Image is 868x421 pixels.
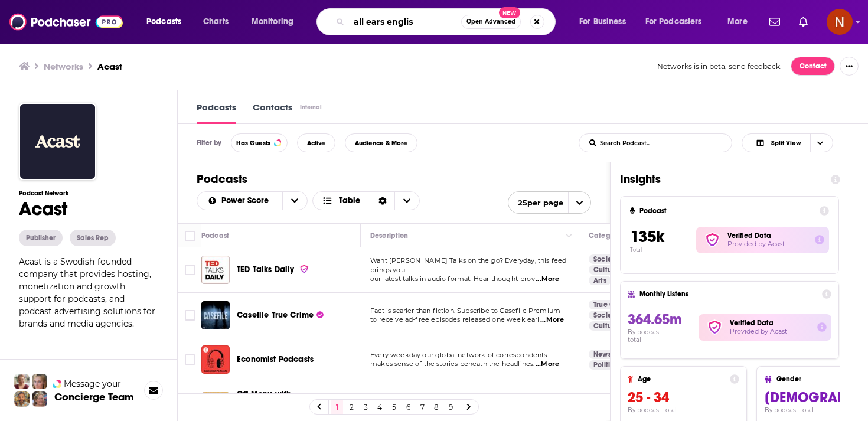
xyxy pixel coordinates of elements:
h2: Verified Data [730,319,808,327]
a: Economist Podcasts [237,354,314,365]
span: 25 per page [508,194,563,212]
a: Casefile True Crime [201,301,230,329]
img: Jon Profile [14,391,30,407]
a: Acast [97,61,122,72]
a: 4 [374,400,386,414]
div: Description [370,229,408,243]
span: For Podcasters [645,14,702,30]
h2: Choose View [312,191,420,210]
div: Categories [589,229,625,243]
button: Active [297,133,335,152]
a: 8 [430,400,442,414]
button: open menu [197,197,282,205]
span: to receive ad-free episodes released one week earl [370,315,540,324]
a: 5 [388,400,400,414]
span: Economist Podcasts [237,354,314,364]
h4: Podcast [639,207,815,215]
button: open menu [243,12,309,31]
span: Split View [771,140,801,146]
h4: Monthly Listens [639,290,817,298]
button: Has Guests [231,133,288,152]
a: Politics [589,360,622,370]
a: Contact [791,57,835,76]
a: Podcasts [197,102,236,124]
p: Total [630,247,696,253]
h3: Filter by [197,139,221,147]
a: True Crime [589,300,634,309]
h5: Provided by Acast [730,327,808,336]
span: Open Advanced [466,19,515,25]
a: Show notifications dropdown [794,12,812,32]
div: Sort Direction [370,192,394,210]
img: Jules Profile [32,374,47,389]
button: open menu [638,12,719,31]
div: Publisher [19,230,63,246]
h2: Choose View [742,133,849,152]
img: verified Badge [701,232,724,247]
div: Search podcasts, credits, & more... [328,8,567,35]
h1: Insights [620,172,821,187]
button: open menu [282,192,307,210]
span: makes sense of the stories beneath the headlines. [370,360,534,368]
a: Culture [589,321,623,331]
h1: Acast [19,197,158,220]
button: Show profile menu [827,9,853,35]
span: 364.65m [628,311,682,328]
h4: By podcast total [628,406,739,414]
button: open menu [719,12,762,31]
button: Column Actions [562,229,576,243]
span: Podcasts [146,14,181,30]
h1: Podcasts [197,172,591,187]
a: 9 [445,400,456,414]
span: Power Score [221,197,273,205]
button: Choose View [742,133,833,152]
span: Fact is scarier than fiction. Subscribe to Casefile Premium [370,306,560,315]
span: Charts [203,14,229,30]
span: Toggle select row [185,265,195,275]
a: Show notifications dropdown [765,12,785,32]
span: ...More [540,315,564,325]
span: Acast is a Swedish-founded company that provides hosting, monetization and growth support for pod... [19,256,155,329]
a: 7 [416,400,428,414]
span: Audience & More [355,140,407,146]
span: Toggle select row [185,354,195,365]
button: Sales Rep [70,230,116,246]
button: open menu [571,12,641,31]
img: Acast logo [19,103,96,180]
h4: Age [638,375,725,383]
h3: Podcast Network [19,190,158,197]
img: Podchaser - Follow, Share and Rate Podcasts [9,11,123,33]
span: New [499,7,520,18]
span: Want [PERSON_NAME] Talks on the go? Everyday, this feed brings you [370,256,566,274]
button: open menu [138,12,197,31]
h2: Choose List sort [197,191,308,210]
img: TED Talks Daily [201,256,230,284]
span: our latest talks in audio format. Hear thought-prov [370,275,535,283]
a: 2 [345,400,357,414]
img: Barbara Profile [32,391,47,407]
button: Open AdvancedNew [461,15,521,29]
img: Sydney Profile [14,374,30,389]
a: 3 [360,400,371,414]
span: TED Talks Daily [237,265,295,275]
button: Show More Button [840,57,859,76]
img: Economist Podcasts [201,345,230,374]
span: Every weekday our global network of correspondents [370,351,547,359]
span: Monitoring [252,14,293,30]
a: ContactsInternal [253,102,324,124]
h3: Concierge Team [54,391,134,403]
div: Internal [300,103,322,111]
img: Off Menu with Ed Gamble and James Acaster [201,392,230,420]
h4: By podcast total [628,328,676,344]
span: For Business [579,14,626,30]
a: Charts [195,12,236,31]
img: verified Badge [703,319,726,335]
a: 1 [331,400,343,414]
span: Message your [64,378,121,390]
h2: Verified Data [727,231,805,240]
